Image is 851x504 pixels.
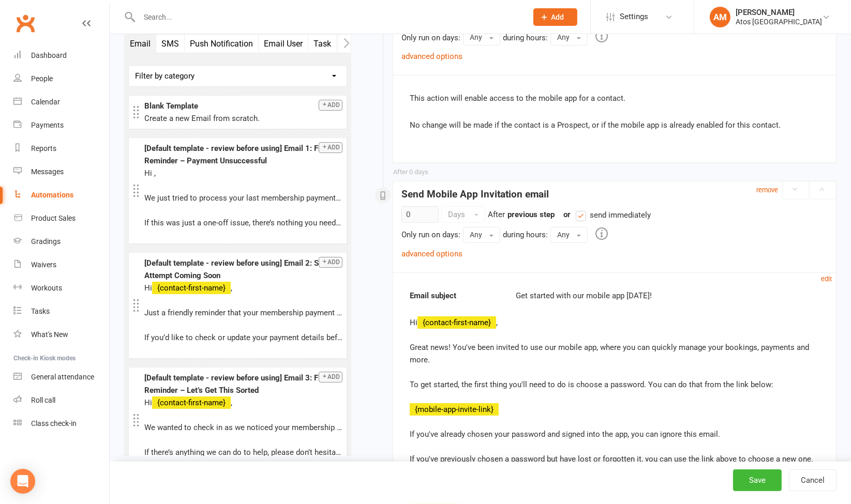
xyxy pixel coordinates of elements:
[31,284,62,292] div: Workouts
[13,207,109,230] a: Product Sales
[308,35,337,53] button: Task
[31,98,60,106] div: Calendar
[401,228,460,241] div: Only run on days:
[144,112,342,125] div: Create a new Email from scratch.
[13,412,109,435] a: Class kiosk mode
[31,121,64,129] div: Payments
[13,300,109,323] a: Tasks
[13,137,109,160] a: Reports
[319,372,342,383] button: Add
[13,365,109,389] a: General attendance kiosk mode
[503,32,548,44] div: during hours:
[185,35,259,53] button: Push Notification
[144,282,342,294] p: Hi ,
[756,186,778,194] small: remove
[410,92,819,104] div: This action will enable access to the mobile app for a contact.
[789,469,837,491] button: Cancel
[144,372,342,396] div: [Default template - review before using] Email 3: Final Reminder – Let’s Get This Sorted
[13,67,109,90] a: People
[550,227,588,242] button: Any
[393,167,428,178] div: After 0 days
[31,396,55,404] div: Roll call
[144,100,342,112] div: Blank Template
[551,13,564,21] span: Add
[144,307,342,319] p: Just a friendly reminder that your membership payment for was unsuccessful when we tried on . But...
[13,389,109,412] a: Roll call
[13,114,109,137] a: Payments
[31,214,76,222] div: Product Sales
[821,275,832,283] small: edit
[13,323,109,346] a: What's New
[144,421,342,434] p: We wanted to check in as we noticed your membership payment hasn’t gone through yet. We’re schedu...
[319,100,342,111] button: Add
[10,469,35,494] div: Open Intercom Messenger
[31,74,53,83] div: People
[410,119,819,131] div: No change will be made if the contact is a Prospect, or if the mobile app is already enabled for ...
[259,35,308,53] button: Email User
[31,307,50,315] div: Tasks
[144,142,342,167] div: [Default template - review before using] Email 1: Friendly Reminder – Payment Unsuccessful
[710,7,730,27] div: AM
[557,208,651,221] div: or
[590,209,651,220] span: send immediately
[507,210,555,219] strong: previous step
[31,330,68,339] div: What's New
[13,277,109,300] a: Workouts
[136,10,520,24] input: Search...
[402,289,509,302] strong: Email subject
[736,8,822,17] div: [PERSON_NAME]
[13,253,109,277] a: Waivers
[144,257,342,282] div: [Default template - review before using] Email 2: Second Attempt Coming Soon
[401,32,460,44] div: Only run on days:
[733,469,782,491] button: Save
[144,396,342,409] p: Hi ,
[31,144,56,152] div: Reports
[12,10,38,36] a: Clubworx
[13,230,109,253] a: Gradings
[31,261,56,269] div: Waivers
[31,373,94,381] div: General attendance
[144,446,342,459] p: If there’s anything we can do to help, please don’t hesitate to reach out. We completely understa...
[31,191,73,199] div: Automations
[319,142,342,153] button: Add
[31,419,77,427] div: Class check-in
[533,8,577,26] button: Add
[31,167,64,176] div: Messages
[463,29,500,45] button: Any
[13,184,109,207] a: Automations
[503,228,548,241] div: during hours:
[488,210,505,219] span: After
[736,17,822,26] div: Atos [GEOGRAPHIC_DATA]
[31,51,67,59] div: Dashboard
[401,249,462,258] a: advanced options
[13,44,109,67] a: Dashboard
[550,29,588,45] button: Any
[144,192,342,204] p: We just tried to process your last membership payment on for the amount of , but it looks like it...
[401,52,462,61] a: advanced options
[463,227,500,242] button: Any
[337,35,393,53] button: Membership
[13,90,109,114] a: Calendar
[125,35,156,53] button: Email
[144,167,342,179] p: Hi ,
[31,237,61,246] div: Gradings
[144,217,342,229] p: If this was just a one-off issue, there’s nothing you need to do! But if you’d like to check or u...
[516,289,820,302] div: Get started with our mobile app [DATE]!
[13,160,109,184] a: Messages
[144,331,342,344] p: If you’d like to check or update your payment details before then, you can do so from the payment...
[319,257,342,268] button: Add
[156,35,185,53] button: SMS
[401,188,549,200] strong: Send Mobile App Invitation email
[620,5,648,28] span: Settings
